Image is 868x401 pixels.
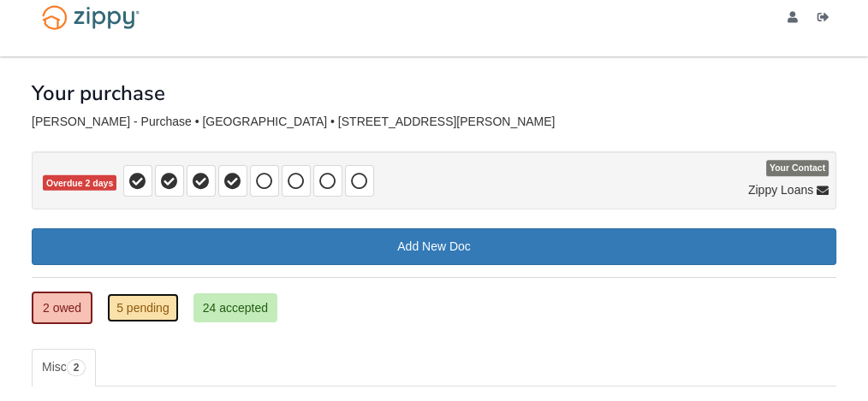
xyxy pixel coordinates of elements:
span: 2 [67,359,86,376]
span: Zippy Loans [748,181,813,198]
h1: Your purchase [32,82,165,104]
a: Add New Doc [32,228,836,265]
div: [PERSON_NAME] - Purchase • [GEOGRAPHIC_DATA] • [STREET_ADDRESS][PERSON_NAME] [32,115,836,129]
a: 5 pending [107,293,179,322]
a: edit profile [788,11,805,28]
span: Your Contact [766,161,829,177]
a: Log out [817,11,836,28]
a: 24 accepted [193,293,277,322]
a: 2 owed [32,292,92,324]
span: Overdue 2 days [43,175,116,192]
a: Misc [32,349,96,386]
